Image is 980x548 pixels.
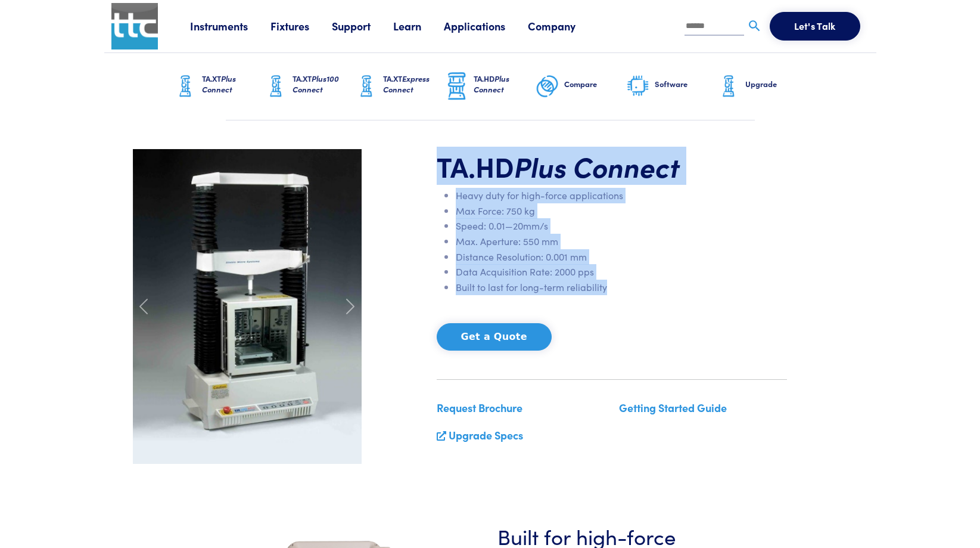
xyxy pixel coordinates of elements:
[449,428,523,442] a: Upgrade Specs
[770,12,860,41] button: Let's Talk
[270,18,332,33] a: Fixtures
[528,18,598,33] a: Company
[190,18,270,33] a: Instruments
[474,73,509,95] span: Plus Connect
[437,400,522,415] a: Request Brochure
[202,73,264,95] h6: TA.XT
[173,53,264,120] a: TA.XTPlus Connect
[393,18,444,33] a: Learn
[445,71,469,102] img: ta-hd-graphic.png
[626,53,717,120] a: Software
[445,53,536,120] a: TA.HDPlus Connect
[655,79,717,89] h6: Software
[202,73,236,95] span: Plus Connect
[383,73,445,95] h6: TA.XT
[111,3,158,49] img: ttc_logo_1x1_v1.0.png
[354,53,445,120] a: TA.XTExpress Connect
[332,18,393,33] a: Support
[536,53,626,120] a: Compare
[293,73,354,95] h6: TA.XT
[514,147,680,185] span: Plus Connect
[437,149,787,184] h1: TA.HD
[717,53,807,120] a: Upgrade
[456,188,787,203] li: Heavy duty for high-force applications
[456,280,787,295] li: Built to last for long-term reliability
[619,400,727,415] a: Getting Started Guide
[264,72,288,101] img: ta-xt-graphic.png
[264,53,354,120] a: TA.XTPlus100 Connect
[354,72,378,101] img: ta-xt-graphic.png
[745,79,807,89] h6: Upgrade
[444,18,528,33] a: Applications
[173,72,197,101] img: ta-xt-graphic.png
[564,79,626,89] h6: Compare
[456,264,787,280] li: Data Acquisition Rate: 2000 pps
[383,73,430,95] span: Express Connect
[536,72,559,101] img: compare-graphic.png
[456,234,787,249] li: Max. Aperture: 550 mm
[133,149,362,464] img: carousel-ta-hd-plus-thermal-cabinet.jpg
[293,73,339,95] span: Plus100 Connect
[456,203,787,219] li: Max Force: 750 kg
[717,72,741,101] img: ta-xt-graphic.png
[437,323,552,351] button: Get a Quote
[474,73,536,95] h6: TA.HD
[456,249,787,265] li: Distance Resolution: 0.001 mm
[626,74,650,99] img: software-graphic.png
[456,218,787,234] li: Speed: 0.01—20mm/s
